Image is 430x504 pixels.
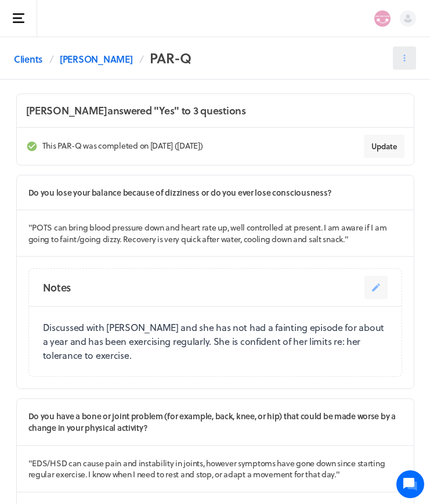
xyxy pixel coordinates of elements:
img: US [18,153,41,176]
span: New conversation [75,203,139,213]
p: Do you lose your balance because of dizziness or do you ever lose consciousness? [28,187,402,199]
div: USHello, OK thanks for confirming on those points, and about the erasure of the data. It would be... [9,142,223,186]
h2: Recent conversations [20,127,187,138]
p: " POTS can bring blood pressure down and heart rate up, well controlled at present. I am aware if... [28,222,402,244]
h2: Notes [43,279,71,296]
iframe: gist-messenger-bubble-iframe [396,470,424,498]
a: [PERSON_NAME] [60,52,132,66]
p: Discussed with [PERSON_NAME] and she has not had a fainting episode for about a year and has been... [43,321,388,362]
button: PT Perdi - Sweat Smile Succeed [370,6,395,31]
nav: Breadcrumb [14,46,191,70]
h2: We're here to help. Ask us anything! [17,69,215,106]
div: Hello, OK thanks for confirming on those points, and about the erasure of the data. It would be g... [48,153,203,163]
h2: PAR-Q [150,46,191,70]
div: [PERSON_NAME] • [48,166,113,176]
span: This PAR-Q was completed on [DATE] ([DATE]) [42,140,203,152]
a: Clients [14,52,42,66]
input: Search articles [34,261,207,284]
h1: Hi [PERSON_NAME] [17,48,215,66]
p: Find an answer quickly [16,242,216,255]
button: Update [364,135,404,158]
span: Update [371,141,397,152]
p: " EDS/HSD can cause pain and instability in joints, however symptoms have gone down since startin... [28,458,402,480]
span: 1m ago [115,166,140,175]
button: New conversation [18,196,214,219]
span: See all [187,128,212,136]
h2: [PERSON_NAME] answered "Yes" to 3 questions [26,103,246,118]
img: PT Perdi - Sweat Smile Succeed [374,10,391,27]
p: Do you have a bone or joint problem (for example, back, knee, or hip) that could be made worse by... [28,411,402,433]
